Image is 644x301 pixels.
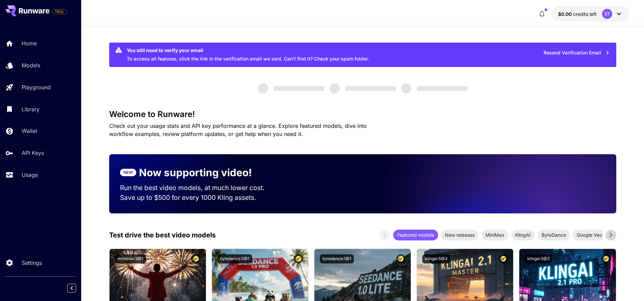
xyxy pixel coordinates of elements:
[22,39,37,47] p: Home
[22,259,42,267] p: Settings
[191,254,200,263] button: Certified Model – Vetted for best performance and includes a commercial license.
[22,61,40,69] p: Models
[120,183,278,193] p: Run the best video models, at much lower cost.
[573,231,606,238] span: Google Veo
[573,230,606,240] div: Google Veo
[294,254,303,263] button: Certified Model – Vetted for best performance and includes a commercial license.
[441,231,479,238] span: New releases
[422,254,450,263] button: klingai:5@3
[115,254,146,263] button: minimax:3@1
[538,231,570,238] span: ByteDance
[540,46,614,60] button: Resend Verification Email
[393,231,438,238] span: Featured models
[22,171,38,179] p: Usage
[139,165,252,180] p: Now supporting video!
[52,7,67,16] span: Add your payment card to enable full platform functionality.
[558,10,597,18] div: $0.00
[123,169,133,176] p: NEW
[499,254,508,263] button: Certified Model – Vetted for best performance and includes a commercial license.
[393,230,438,240] div: Featured models
[22,127,37,135] p: Wallet
[602,9,612,19] div: ST
[396,254,405,263] button: Certified Model – Vetted for best performance and includes a commercial license.
[109,110,616,119] h3: Welcome to Runware!
[320,254,354,263] button: bytedance:1@1
[573,11,597,17] span: credits left
[109,122,367,137] span: Check out your usage stats and API key performance at a glance. Explore featured models, dive int...
[120,193,278,203] p: Save up to $500 for every 1000 Kling assets.
[109,230,216,240] p: Test drive the best video models
[217,254,252,263] button: bytedance:2@1
[511,230,535,240] div: KlingAI
[481,230,508,240] div: MiniMax
[52,9,67,14] span: TRIAL
[127,45,369,65] div: To access all features, click the link in the verification email we sent. Can’t find it? Check yo...
[511,231,535,238] span: KlingAI
[67,284,76,293] button: Collapse sidebar
[601,254,611,263] button: Certified Model – Vetted for best performance and includes a commercial license.
[481,231,508,238] span: MiniMax
[22,105,40,113] p: Library
[127,47,369,54] div: You still need to verify your email
[22,149,44,157] p: API Keys
[558,11,573,17] span: $0.00
[72,282,81,294] div: Collapse sidebar
[441,230,479,240] div: New releases
[22,83,51,91] p: Playground
[525,254,552,263] button: klingai:5@2
[538,230,570,240] div: ByteDance
[551,6,630,22] button: $0.00ST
